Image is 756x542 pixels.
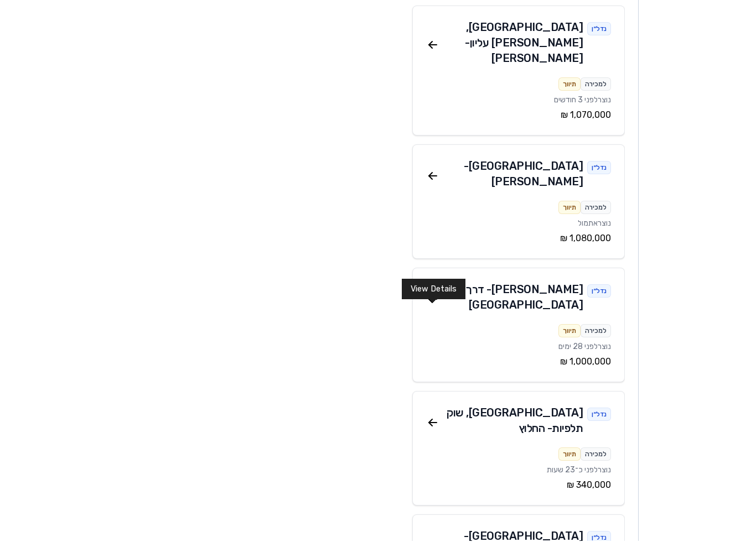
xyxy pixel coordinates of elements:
div: נדל״ן [587,409,611,422]
div: [PERSON_NAME] - דרך עכו [GEOGRAPHIC_DATA] [439,283,583,314]
div: ‏1,000,000 ‏₪ [426,356,611,369]
span: נוצר אתמול [578,220,611,229]
div: נדל״ן [587,162,611,175]
div: ‏1,070,000 ‏₪ [426,110,611,123]
div: למכירה [581,202,611,215]
span: נוצר לפני כ־23 שעות [547,466,611,476]
div: ‏340,000 ‏₪ [426,480,611,493]
div: תיווך [558,325,581,338]
div: למכירה [581,449,611,462]
div: תיווך [558,202,581,215]
div: [GEOGRAPHIC_DATA] - [PERSON_NAME] [439,159,583,190]
div: תיווך [558,79,581,92]
span: נוצר לפני 28 ימים [558,343,611,352]
span: נוצר לפני 3 חודשים [554,96,611,106]
div: נדל״ן [587,23,611,37]
div: ‏1,080,000 ‏₪ [426,233,611,246]
div: [GEOGRAPHIC_DATA] , שוק תלפיות - החלוץ [439,406,583,437]
div: למכירה [581,325,611,338]
div: תיווך [558,449,581,462]
div: נדל״ן [587,285,611,299]
div: [GEOGRAPHIC_DATA] , [PERSON_NAME] עליון - [PERSON_NAME] [439,20,583,67]
div: למכירה [581,79,611,92]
